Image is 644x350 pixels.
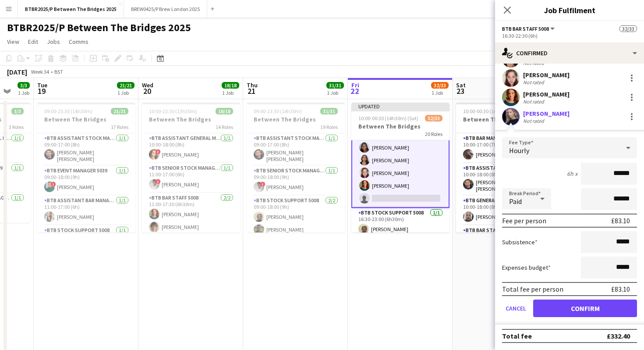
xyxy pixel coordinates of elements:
h3: Between The Bridges [351,122,449,130]
span: Hourly [509,146,529,155]
span: ! [156,149,161,154]
div: Total fee [502,332,532,340]
span: View [7,38,19,46]
a: Comms [65,36,92,47]
div: 1 Job [18,89,29,96]
span: 19 [36,86,47,96]
app-card-role: BTB Stock support 50081/1 [37,225,135,255]
span: ! [156,179,161,184]
div: £83.10 [611,216,630,225]
span: Sat [456,81,466,89]
span: ! [260,182,265,187]
app-card-role: BTB Bar Staff 50083/3 [456,225,554,281]
app-card-role: BTB Bar Manager 50061/110:00-17:00 (7h)[PERSON_NAME] [456,133,554,163]
span: Jobs [47,38,60,46]
h1: BTBR2025/P Between The Bridges 2025 [7,21,191,34]
div: BST [54,68,63,75]
a: Jobs [43,36,64,47]
h3: Between The Bridges [37,115,135,123]
span: 21/21 [117,82,134,89]
app-card-role: BTB Assistant Stock Manager 50061/109:00-17:00 (8h)[PERSON_NAME] [PERSON_NAME] [37,133,135,166]
span: Comms [69,38,88,46]
span: 18/18 [222,82,239,89]
div: 09:00-23:30 (14h30m)21/21Between The Bridges17 RolesBTB Assistant Stock Manager 50061/109:00-17:0... [37,103,135,232]
span: 09:00-23:30 (14h30m) [44,108,92,114]
span: 32/33 [619,25,637,32]
span: Tue [37,81,47,89]
button: Confirm [533,300,637,317]
div: Confirmed [495,43,644,64]
a: View [4,36,23,47]
span: 23 [455,86,466,96]
span: 14 Roles [216,124,233,130]
span: 17 Roles [111,124,128,130]
span: 32/33 [431,82,449,89]
app-card-role: BTB Event Manager 50391/109:00-18:00 (9h)![PERSON_NAME] [37,166,135,196]
app-job-card: Updated10:00-00:30 (14h30m) (Sat)32/33Between The Bridges20 RolesBTB Stock Manager 50061/116:00-0... [351,103,449,232]
span: 10:00-00:30 (14h30m) (Sun) [463,108,524,114]
app-card-role: BTB Assistant General Manager 50061/110:00-18:00 (8h)![PERSON_NAME] [142,133,240,163]
span: 3/3 [11,108,24,114]
span: 22 [350,86,359,96]
span: 20 Roles [425,131,442,137]
span: 19 Roles [320,124,338,130]
app-card-role: BTB Senior Stock Manager 50061/111:00-17:00 (6h)![PERSON_NAME] [142,163,240,193]
span: 20 [141,86,153,96]
div: Not rated [523,79,546,86]
span: Wed [142,81,153,89]
h3: Between The Bridges [456,115,554,123]
div: 1 Job [117,89,134,96]
button: Cancel [502,300,530,317]
div: 16:30-22:30 (6h) [502,32,637,39]
span: Week 34 [29,68,51,75]
div: Not rated [523,98,546,105]
button: BTB Bar Staff 5008 [502,25,556,32]
label: Expenses budget [502,264,551,271]
div: Fee per person [502,216,546,225]
app-card-role: BTB Stock support 50082/209:00-18:00 (9h)[PERSON_NAME][PERSON_NAME] [247,196,345,238]
app-card-role: BTB Bar Staff 50084/516:30-22:30 (6h)[PERSON_NAME][PERSON_NAME][PERSON_NAME][PERSON_NAME] [351,125,449,208]
h3: Between The Bridges [247,115,345,123]
div: £83.10 [611,285,630,293]
span: BTB Bar Staff 5008 [502,25,549,32]
app-card-role: BTB Senior Stock Manager 50061/109:00-18:00 (9h)![PERSON_NAME] [247,166,345,196]
div: [PERSON_NAME] [523,90,570,98]
div: Total fee per person [502,285,563,293]
label: Subsistence [502,238,538,246]
span: 3 Roles [9,124,24,130]
div: Updated [351,103,449,110]
h3: Between The Bridges [142,115,240,123]
span: Paid [509,197,522,206]
div: 1 Job [222,89,239,96]
span: 10:00-23:30 (13h30m) [149,108,197,114]
app-job-card: 10:00-23:30 (13h30m)18/18Between The Bridges14 RolesBTB Assistant General Manager 50061/110:00-18... [142,103,240,232]
a: Edit [25,36,42,47]
span: 31/31 [320,108,338,114]
span: ! [51,182,56,187]
div: 1 Job [432,89,448,96]
app-card-role: BTB Bar Staff 50082/211:00-17:30 (6h30m)[PERSON_NAME][PERSON_NAME] [142,193,240,236]
span: 18/18 [216,108,233,114]
app-job-card: 10:00-00:30 (14h30m) (Sun)31/31Between The Bridges21 RolesBTB Bar Manager 50061/110:00-17:00 (7h)... [456,103,554,232]
span: 10:00-00:30 (14h30m) (Sat) [358,115,418,121]
app-card-role: BTB General Manager 50391/110:00-18:00 (8h)[PERSON_NAME] [456,196,554,225]
span: Edit [28,38,38,46]
app-job-card: 09:00-23:30 (14h30m)31/31Between The Bridges19 RolesBTB Assistant Stock Manager 50061/109:00-17:0... [247,103,345,232]
div: [DATE] [7,68,27,76]
div: 6h x [567,170,577,178]
span: 09:00-23:30 (14h30m) [254,108,302,114]
span: 31/31 [326,82,344,89]
h3: Job Fulfilment [495,4,644,16]
div: Not rated [523,118,546,124]
app-card-role: BTB Assistant Bar Manager 50061/111:00-17:00 (6h)[PERSON_NAME] [37,196,135,225]
span: Thu [247,81,258,89]
button: BREW0425/P Brew London 2025 [124,0,207,18]
app-card-role: BTB Assistant Stock Manager 50061/109:00-17:00 (8h)[PERSON_NAME] [PERSON_NAME] [247,133,345,166]
span: Fri [351,81,359,89]
span: 21 [245,86,258,96]
app-card-role: BTB Assistant Stock Manager 50061/110:00-18:00 (8h)[PERSON_NAME] [PERSON_NAME] [456,163,554,196]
